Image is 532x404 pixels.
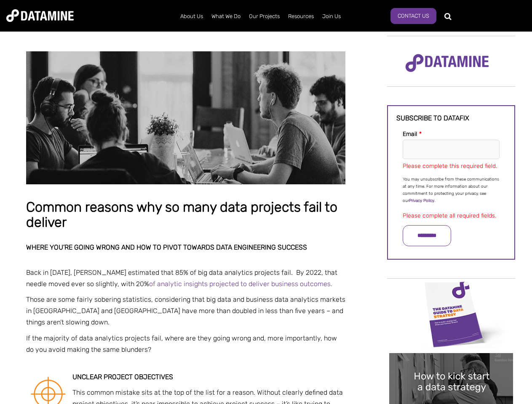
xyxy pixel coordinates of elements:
[389,279,513,349] img: Data Strategy Cover thumbnail
[284,5,318,27] a: Resources
[409,198,434,203] a: Privacy Policy
[176,5,207,27] a: About Us
[396,114,506,122] h3: Subscribe to datafix
[403,176,500,205] p: You may unsubscribe from these communications at any time. For more information about our commitm...
[403,130,417,138] span: Email
[26,51,345,184] img: Common reasons why so many data projects fail to deliver
[26,332,345,355] p: If the majority of data analytics projects fail, where are they going wrong and, more importantly...
[26,200,345,230] h1: Common reasons why so many data projects fail to deliver
[403,162,497,170] label: Please complete this required field.
[72,373,173,381] strong: Unclear project objectives
[149,280,332,288] a: of analytic insights projected to deliver business outcomes.
[403,212,496,219] label: Please complete all required fields.
[400,48,495,78] img: Datamine Logo No Strapline - Purple
[318,5,345,27] a: Join Us
[207,5,245,27] a: What We Do
[6,9,74,22] img: Datamine
[26,267,345,290] p: Back in [DATE], [PERSON_NAME] estimated that 85% of big data analytics projects fail. By 2022, th...
[390,8,436,24] a: Contact Us
[26,294,345,328] p: Those are some fairly sobering statistics, considering that big data and business data analytics ...
[245,5,284,27] a: Our Projects
[26,244,345,251] h2: Where you’re going wrong and how to pivot towards data engineering success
